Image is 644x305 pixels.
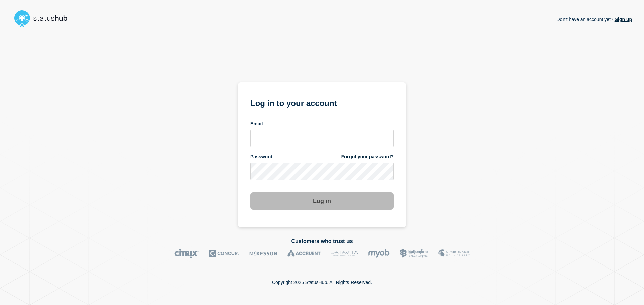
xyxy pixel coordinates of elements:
[250,154,272,160] span: Password
[250,121,263,127] span: Email
[250,192,394,210] button: Log in
[613,17,632,22] a: Sign up
[400,249,428,258] img: Bottomline logo
[12,8,76,29] img: StatusHub logo
[272,280,372,285] p: Copyright 2025 StatusHub. All Rights Reserved.
[250,130,394,147] input: email input
[174,249,199,258] img: Citrix logo
[341,154,394,160] a: Forgot your password?
[287,249,321,258] img: Accruent logo
[331,249,358,258] img: DataVita logo
[368,249,390,258] img: myob logo
[12,238,632,244] h2: Customers who trust us
[250,96,394,109] h1: Log in to your account
[249,249,277,258] img: McKesson logo
[209,249,239,258] img: Concur logo
[250,163,394,180] input: password input
[438,249,470,258] img: MSU logo
[556,11,632,27] p: Don't have an account yet?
